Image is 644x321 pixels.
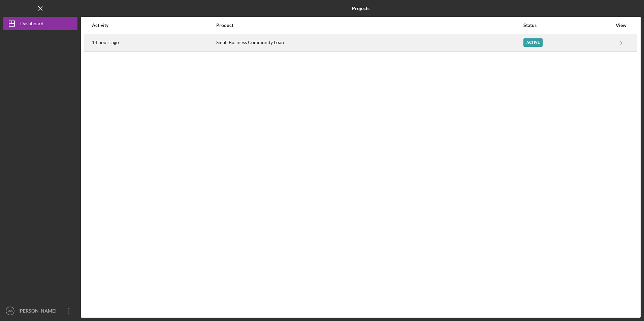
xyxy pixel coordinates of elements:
div: Small Business Community Loan [216,34,523,51]
div: [PERSON_NAME] [17,304,61,319]
div: View [613,23,630,28]
button: MG[PERSON_NAME] [3,304,77,318]
time: 2025-09-19 02:19 [92,40,119,45]
div: Activity [92,23,216,28]
div: Status [523,23,612,28]
div: Dashboard [20,17,43,32]
b: Projects [352,6,369,11]
div: Active [523,38,543,47]
div: Product [216,23,523,28]
button: Dashboard [3,17,77,30]
text: MG [7,309,12,313]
